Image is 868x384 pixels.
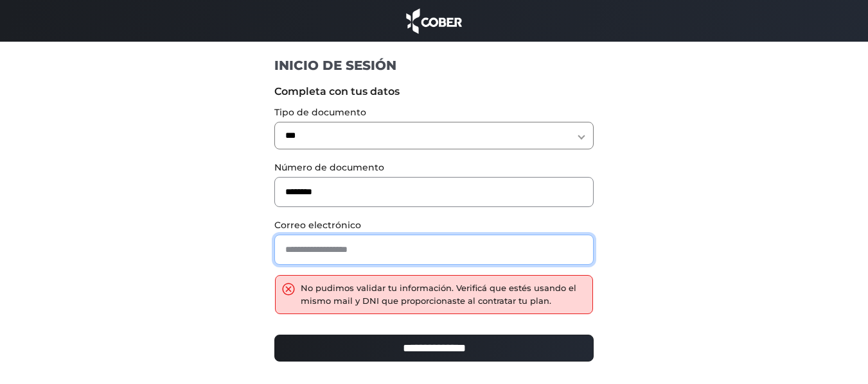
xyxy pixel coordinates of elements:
[274,57,594,74] h1: INICIO DE SESIÓN
[403,6,466,35] img: cober_marca.png
[274,106,594,119] label: Tipo de documento
[274,219,594,232] label: Correo electrónico
[301,282,586,307] div: No pudimos validar tu información. Verificá que estés usando el mismo mail y DNI que proporcionas...
[274,161,594,174] label: Número de documento
[274,84,594,99] label: Completa con tus datos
